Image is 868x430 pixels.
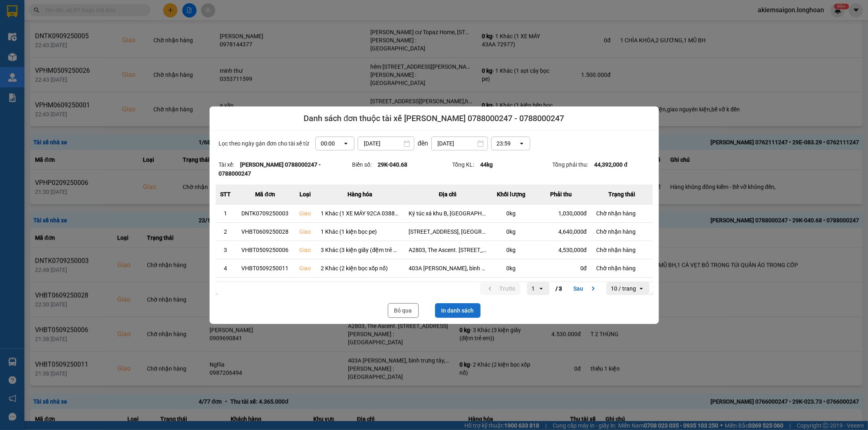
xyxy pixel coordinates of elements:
div: 2 [221,228,231,236]
div: VHBT0609250028 [241,228,290,236]
div: Tổng KL: [453,160,553,178]
div: 403A [PERSON_NAME], bình trưng tây, thủ đức, hcm [409,264,487,272]
th: STT [216,185,236,204]
div: 0 đ [536,264,587,272]
button: Bỏ qua [388,303,419,318]
div: dialog [210,106,659,324]
th: Khối lượng [492,185,531,204]
div: Chờ nhận hàng [597,228,648,236]
th: Trạng thái [592,185,653,204]
div: Giao [300,264,311,272]
div: 0 kg [497,228,526,236]
input: Selected 00:00. Select a time, 24-hour format. [336,139,337,148]
div: Giao [300,228,311,236]
div: VHBT0509250011 [241,264,290,272]
div: Giao [300,209,311,217]
span: / 3 [556,284,562,293]
div: 2 Khác (2 kiện bọc xốp nổ) [321,264,399,272]
th: Mã đơn [236,185,295,204]
div: 3 Khác (3 kiện giấy (đệm trẻ em)) [321,246,399,254]
div: Lọc theo ngày gán đơn cho tài xế từ [216,137,653,150]
div: Chờ nhận hàng [597,264,648,272]
div: Ký túc xá khu B, [GEOGRAPHIC_DATA] , [GEOGRAPHIC_DATA], KP6, [GEOGRAPHIC_DATA], [GEOGRAPHIC_DATA] [409,209,487,217]
th: Hàng hóa [316,185,404,204]
div: 23:59 [496,139,511,148]
button: In danh sách [435,303,481,318]
div: 00:00 [321,139,335,148]
div: 1 [532,284,535,293]
div: 10 / trang [611,284,636,293]
strong: 29K-040.68 [378,161,408,168]
button: previous page. current page 1 / 3 [480,282,520,295]
th: Loại [295,185,316,204]
th: Phải thu [531,185,592,204]
div: [STREET_ADDRESS], [GEOGRAPHIC_DATA] [409,228,487,236]
strong: 44 kg [481,161,493,168]
div: 3 [221,246,231,254]
input: Selected 23:59. Select a time, 24-hour format. [512,139,512,148]
div: 0 kg [497,209,526,217]
div: 4,640,000 đ [536,228,587,236]
div: 0 kg [497,246,526,254]
div: Tổng phải thu: [553,160,653,178]
div: Tài xế: [219,160,352,178]
strong: [PERSON_NAME] 0788000247 - 0788000247 [219,161,321,177]
input: Select a date. [358,137,414,150]
button: next page. current page 1 / 3 [569,282,603,295]
input: Selected 10 / trang. [637,284,638,293]
div: A2803, The Ascent. [STREET_ADDRESS] [409,246,487,254]
th: Địa chỉ [404,185,492,204]
svg: open [538,285,544,292]
div: DNTK0709250003 [241,209,290,217]
div: Chờ nhận hàng [597,209,648,217]
span: Danh sách đơn thuộc tài xế [PERSON_NAME] 0788000247 - 0788000247 [304,113,564,124]
svg: open [518,140,525,147]
div: Biển số: [352,160,453,178]
div: 1 Khác (1 kiện bọc pe) [321,228,399,236]
input: Select a date. [432,137,488,150]
div: 1 Khác (1 XE MÁY 92CA 03882) [321,209,399,217]
div: 1,030,000 đ [536,209,587,217]
div: Chờ nhận hàng [597,246,648,254]
strong: 44,392,000 đ [595,161,628,168]
div: Giao [300,246,311,254]
div: 4 [221,264,231,272]
svg: open [638,285,645,292]
div: 4,530,000 đ [536,246,587,254]
div: 0 kg [497,264,526,272]
svg: open [343,140,349,147]
div: đến [414,138,431,148]
div: VHBT0509250006 [241,246,290,254]
div: 1 [221,209,231,217]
